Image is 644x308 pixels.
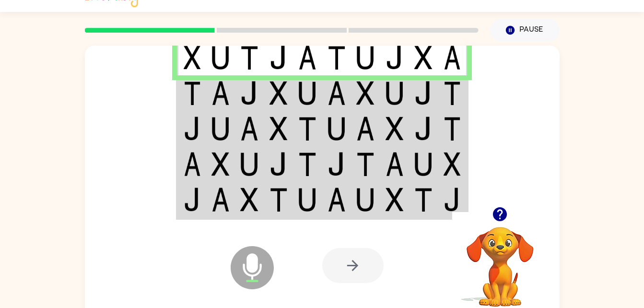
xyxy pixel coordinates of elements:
img: x [386,188,404,212]
img: j [414,81,433,105]
img: t [184,81,201,105]
img: j [414,117,433,141]
img: x [240,188,258,212]
img: j [444,188,461,212]
img: t [444,81,461,105]
img: j [328,152,346,176]
img: u [211,117,230,141]
img: u [414,152,433,176]
img: t [356,152,375,176]
img: a [184,152,201,176]
button: Pause [490,19,560,41]
img: t [298,152,316,176]
video: Your browser must support playing .mp4 files to use Literably. Please try using another browser. [452,212,548,308]
img: t [269,188,288,212]
img: t [328,46,346,70]
img: x [386,117,404,141]
img: u [356,188,375,212]
img: j [386,46,404,70]
img: u [356,46,375,70]
img: j [269,152,288,176]
img: u [240,152,258,176]
img: x [184,46,201,70]
img: t [414,188,433,212]
img: x [269,117,288,141]
img: a [211,81,230,105]
img: u [298,188,316,212]
img: j [240,81,258,105]
img: a [211,188,230,212]
img: a [240,117,258,141]
img: j [184,117,201,141]
img: x [444,152,461,176]
img: u [328,117,346,141]
img: t [298,117,316,141]
img: a [356,117,375,141]
img: u [386,81,404,105]
img: a [298,46,316,70]
img: t [444,117,461,141]
img: j [269,46,288,70]
img: u [211,46,230,70]
img: a [328,81,346,105]
img: a [444,46,461,70]
img: a [386,152,404,176]
img: x [356,81,375,105]
img: x [211,152,230,176]
img: x [269,81,288,105]
img: t [240,46,258,70]
img: x [414,46,433,70]
img: u [298,81,316,105]
img: a [328,188,346,212]
img: j [184,188,201,212]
